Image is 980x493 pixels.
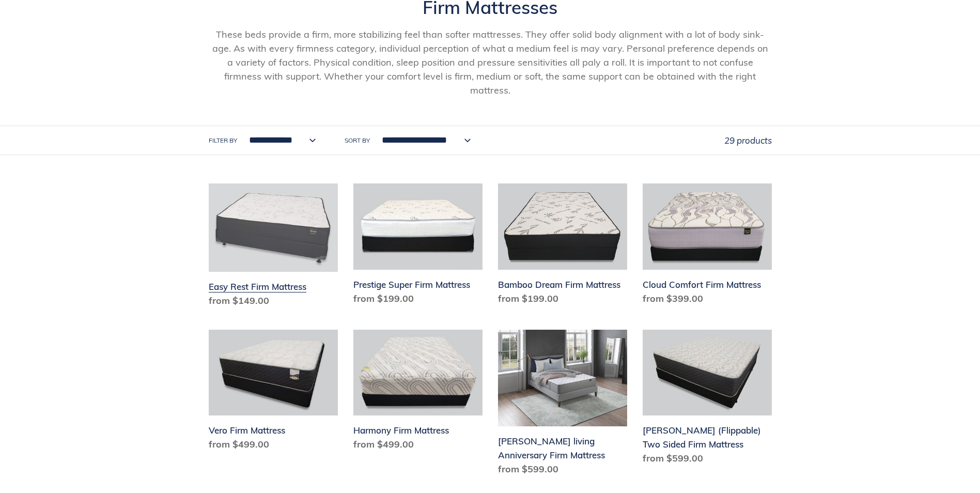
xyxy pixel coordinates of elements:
[353,183,483,310] a: Prestige Super Firm Mattress
[498,330,627,481] a: Scott living Anniversary Firm Mattress
[209,183,338,312] a: Easy Rest Firm Mattress
[643,330,772,470] a: Del Ray (Flippable) Two Sided Firm Mattress
[209,136,237,145] label: Filter by
[212,28,768,96] span: These beds provide a firm, more stabilizing feel than softer mattresses. They offer solid body al...
[498,183,627,310] a: Bamboo Dream Firm Mattress
[724,135,772,146] span: 29 products
[353,330,483,456] a: Harmony Firm Mattress
[643,183,772,310] a: Cloud Comfort Firm Mattress
[209,330,338,456] a: Vero Firm Mattress
[345,136,370,145] label: Sort by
